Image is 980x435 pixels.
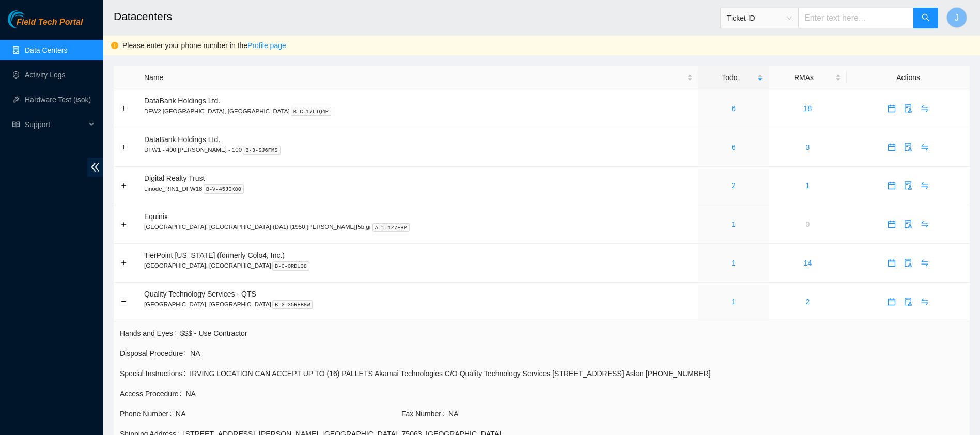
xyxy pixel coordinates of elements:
[272,300,313,309] kbd: B-G-35RHB8W
[806,220,810,228] a: 0
[120,181,128,190] button: Expand row
[144,212,168,221] span: Equinix
[916,220,933,228] a: swap
[883,139,900,156] button: calendar
[884,220,899,228] span: calendar
[12,121,20,128] span: read
[87,158,103,177] span: double-left
[732,181,736,190] a: 2
[732,298,736,306] a: 1
[111,42,118,49] span: exclamation-circle
[176,408,400,420] span: NA
[120,104,128,113] button: Expand row
[883,293,900,310] button: calendar
[884,104,899,113] span: calendar
[804,104,812,113] a: 18
[917,143,932,151] span: swap
[900,139,916,156] button: audit
[291,107,332,116] kbd: B-C-17LTQ4P
[120,368,190,379] span: Special Instructions
[120,348,190,359] span: Disposal Procedure
[917,259,932,267] span: swap
[806,143,810,151] a: 3
[8,19,83,32] a: Akamai TechnologiesField Tech Portal
[900,259,916,267] a: audit
[917,220,932,228] span: swap
[25,96,91,104] a: Hardware Test (isok)
[401,408,448,420] span: Fax Number
[144,290,256,298] span: Quality Technology Services - QTS
[900,181,916,190] a: audit
[883,216,900,232] button: calendar
[25,46,67,54] a: Data Centers
[144,184,693,193] p: Linode_RIN1_DFW18
[916,104,933,113] a: swap
[884,143,899,151] span: calendar
[180,328,963,339] span: $$$ - Use Contractor
[916,143,933,151] a: swap
[247,41,286,50] a: Profile page
[884,181,899,190] span: calendar
[883,220,900,228] a: calendar
[272,261,309,271] kbd: B-C-ORDU38
[883,255,900,271] button: calendar
[806,298,810,306] a: 2
[144,261,693,270] p: [GEOGRAPHIC_DATA], [GEOGRAPHIC_DATA]
[144,97,220,105] span: DataBank Holdings Ltd.
[186,388,964,399] span: NA
[900,104,916,113] span: audit
[732,104,736,113] a: 6
[25,114,86,135] span: Support
[144,300,693,309] p: [GEOGRAPHIC_DATA], [GEOGRAPHIC_DATA]
[900,220,916,228] a: audit
[144,145,693,154] p: DFW1 - 400 [PERSON_NAME] - 100
[916,181,933,190] a: swap
[913,8,938,28] button: search
[144,251,285,259] span: TierPoint [US_STATE] (formerly Colo4, Inc.)
[883,259,900,267] a: calendar
[916,216,933,232] button: swap
[144,222,693,231] p: [GEOGRAPHIC_DATA], [GEOGRAPHIC_DATA] (DA1) {1950 [PERSON_NAME]}5b gr
[917,104,932,113] span: swap
[916,259,933,267] a: swap
[732,220,736,228] a: 1
[144,106,693,116] p: DFW2 [GEOGRAPHIC_DATA], [GEOGRAPHIC_DATA]
[8,10,52,28] img: Akamai Technologies
[120,388,186,399] span: Access Procedure
[916,139,933,156] button: swap
[883,100,900,117] button: calendar
[120,298,128,306] button: Collapse row
[120,143,128,151] button: Expand row
[900,293,916,310] button: audit
[884,298,899,306] span: calendar
[916,298,933,306] a: swap
[917,298,932,306] span: swap
[732,259,736,267] a: 1
[847,66,970,89] th: Actions
[900,255,916,271] button: audit
[900,143,916,151] span: audit
[120,328,180,339] span: Hands and Eyes
[900,100,916,117] button: audit
[190,348,963,359] span: NA
[900,298,916,306] a: audit
[144,174,205,182] span: Digital Realty Trust
[883,298,900,306] a: calendar
[922,13,930,23] span: search
[120,408,176,420] span: Phone Number
[448,408,963,420] span: NA
[916,293,933,310] button: swap
[916,177,933,194] button: swap
[243,146,280,155] kbd: B-3-SJ6FMS
[804,259,812,267] a: 14
[144,135,220,144] span: DataBank Holdings Ltd.
[883,143,900,151] a: calendar
[955,11,959,24] span: J
[917,181,932,190] span: swap
[900,177,916,194] button: audit
[884,259,899,267] span: calendar
[120,220,128,228] button: Expand row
